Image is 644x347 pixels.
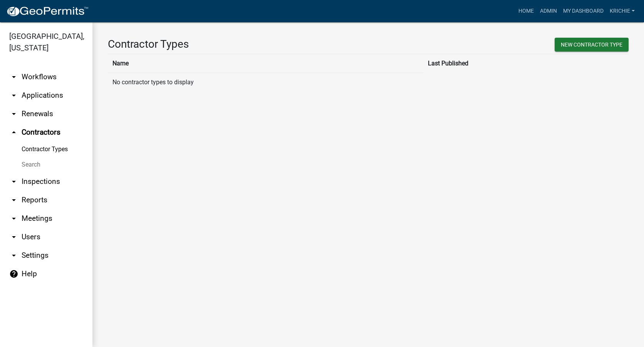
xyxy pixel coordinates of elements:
[9,232,18,242] i: arrow_drop_down
[9,269,18,279] i: help
[537,4,560,18] a: Admin
[108,38,362,51] h3: Contractor Types
[9,214,18,223] i: arrow_drop_down
[560,4,607,18] a: My Dashboard
[607,4,638,18] a: krichie
[9,109,18,118] i: arrow_drop_down
[108,73,423,92] td: No contractor types to display
[9,195,18,205] i: arrow_drop_down
[555,38,629,52] button: New Contractor Type
[9,177,18,186] i: arrow_drop_down
[9,72,18,82] i: arrow_drop_down
[9,128,18,137] i: arrow_drop_up
[9,251,18,260] i: arrow_drop_down
[9,91,18,100] i: arrow_drop_down
[515,4,537,18] a: Home
[423,54,597,73] th: Last Published
[108,54,423,73] th: Name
